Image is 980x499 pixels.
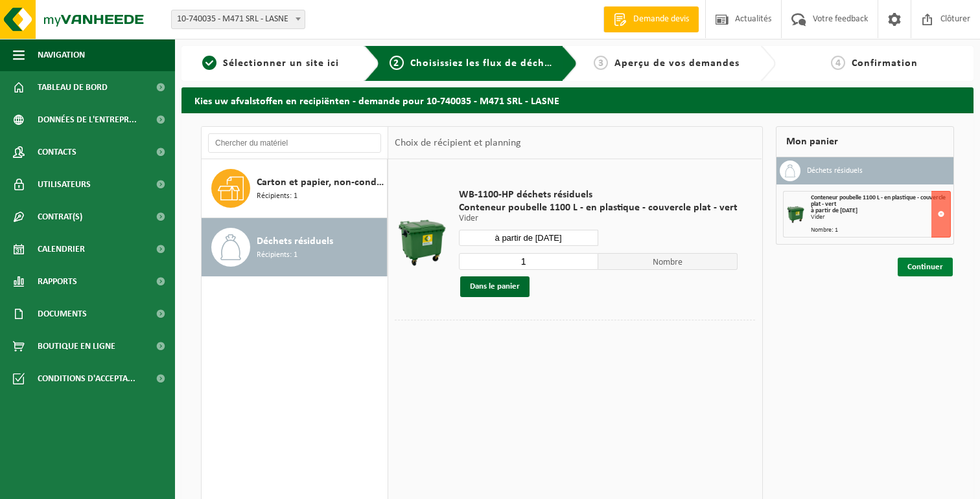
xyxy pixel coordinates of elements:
input: Sélectionnez date [459,230,598,246]
span: Conteneur poubelle 1100 L - en plastique - couvercle plat - vert [459,201,738,214]
span: Navigation [38,39,85,71]
span: 2 [390,56,404,70]
span: 1 [202,56,216,70]
span: Nombre [598,253,738,270]
span: Déchets résiduels [257,234,333,249]
div: Choix de récipient et planning [388,127,528,159]
input: Chercher du matériel [208,133,381,153]
div: Nombre: 1 [811,227,950,234]
button: Carton et papier, non-conditionné (industriel) Récipients: 1 [202,159,388,218]
a: Continuer [898,258,953,276]
span: Conteneur poubelle 1100 L - en plastique - couvercle plat - vert [811,194,946,208]
span: Tableau de bord [38,71,108,104]
span: Boutique en ligne [38,330,115,362]
span: Rapports [38,265,77,298]
span: 3 [594,56,608,70]
span: Demande devis [630,13,692,26]
span: Récipients: 1 [257,190,297,203]
strong: à partir de [DATE] [811,207,857,214]
span: Récipients: 1 [257,249,297,261]
a: 1Sélectionner un site ici [188,56,354,71]
button: Dans le panier [460,276,530,297]
span: Confirmation [852,58,918,69]
span: Contacts [38,136,76,168]
h3: Déchets résiduels [807,161,863,181]
span: Carton et papier, non-conditionné (industriel) [257,175,384,190]
span: Sélectionner un site ici [223,58,339,69]
button: Déchets résiduels Récipients: 1 [202,218,388,276]
div: Mon panier [776,126,955,157]
span: Données de l'entrepr... [38,104,137,136]
span: Documents [38,298,87,330]
span: Utilisateurs [38,168,91,201]
span: 10-740035 - M471 SRL - LASNE [172,10,305,28]
span: Contrat(s) [38,201,82,233]
span: Conditions d'accepta... [38,362,135,395]
span: Choisissiez les flux de déchets et récipients [410,58,626,69]
span: Calendrier [38,233,85,265]
h2: Kies uw afvalstoffen en recipiënten - demande pour 10-740035 - M471 SRL - LASNE [181,87,974,113]
span: WB-1100-HP déchets résiduels [459,188,738,201]
span: Aperçu de vos demandes [614,58,740,69]
span: 4 [831,56,845,70]
p: Vider [459,214,738,223]
div: Vider [811,214,950,221]
span: 10-740035 - M471 SRL - LASNE [171,10,305,29]
a: Demande devis [603,6,699,32]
